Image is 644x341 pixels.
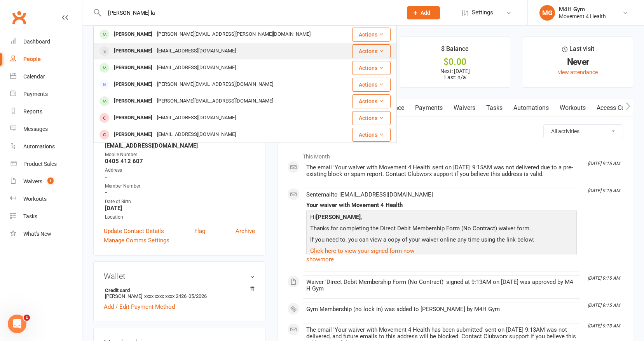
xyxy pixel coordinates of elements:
[10,85,82,103] a: Payments
[287,124,623,136] h3: Activity
[105,151,255,158] div: Mobile Number
[23,56,41,62] div: People
[23,196,47,202] div: Workouts
[308,235,575,246] p: If you need to, you can view a copy of your waiver online any time using the link below:
[407,58,503,66] div: $0.00
[588,188,620,193] i: [DATE] 9:15 AM
[8,315,26,333] iframe: Intercom live chat
[47,177,54,184] span: 1
[287,148,623,161] li: This Month
[508,99,554,117] a: Automations
[539,5,555,21] div: MG
[155,62,238,73] div: [EMAIL_ADDRESS][DOMAIN_NAME]
[306,191,433,198] span: Sent email to [EMAIL_ADDRESS][DOMAIN_NAME]
[112,62,155,73] div: [PERSON_NAME]
[23,178,42,184] div: Waivers
[530,58,626,66] div: Never
[236,226,255,236] a: Archive
[112,112,155,124] div: [PERSON_NAME]
[194,226,205,236] a: Flag
[112,45,155,57] div: [PERSON_NAME]
[104,302,175,311] a: Add / Edit Payment Method
[588,303,620,308] i: [DATE] 9:15 AM
[112,129,155,140] div: [PERSON_NAME]
[102,7,397,18] input: Search...
[306,202,577,209] div: Your waiver with Movement 4 Health
[10,208,82,225] a: Tasks
[10,33,82,50] a: Dashboard
[559,13,606,20] div: Movement 4 Health
[441,44,469,58] div: $ Balance
[23,108,42,115] div: Reports
[10,103,82,120] a: Reports
[23,161,57,167] div: Product Sales
[352,78,391,92] button: Actions
[112,29,155,40] div: [PERSON_NAME]
[105,205,255,212] strong: [DATE]
[10,68,82,85] a: Calendar
[306,306,577,313] div: Gym Membership (no lock in) was added to [PERSON_NAME] by M4H Gym
[23,213,37,219] div: Tasks
[105,142,255,149] strong: [EMAIL_ADDRESS][DOMAIN_NAME]
[481,99,508,117] a: Tasks
[23,231,51,237] div: What's New
[588,323,620,329] i: [DATE] 9:13 AM
[155,112,238,124] div: [EMAIL_ADDRESS][DOMAIN_NAME]
[10,173,82,190] a: Waivers 1
[316,214,361,221] strong: [PERSON_NAME]
[352,94,391,108] button: Actions
[588,161,620,166] i: [DATE] 9:15 AM
[308,212,575,224] p: Hi ,
[352,111,391,125] button: Actions
[407,68,503,80] p: Next: [DATE] Last: n/a
[112,96,155,107] div: [PERSON_NAME]
[23,126,48,132] div: Messages
[112,79,155,90] div: [PERSON_NAME]
[410,99,448,117] a: Payments
[559,6,606,13] div: M4H Gym
[352,61,391,75] button: Actions
[23,73,45,80] div: Calendar
[105,287,251,293] strong: Credit card
[10,50,82,68] a: People
[352,44,391,58] button: Actions
[105,214,255,221] div: Location
[105,189,255,196] strong: -
[308,224,575,235] p: Thanks for completing the Direct Debit Membership Form (No Contract) waiver form.
[10,120,82,138] a: Messages
[105,167,255,174] div: Address
[306,279,577,292] div: Waiver 'Direct Debit Membership Form (No Contract)' signed at 9:13AM on [DATE] was approved by M4...
[306,254,577,265] a: show more
[155,129,238,140] div: [EMAIL_ADDRESS][DOMAIN_NAME]
[588,275,620,281] i: [DATE] 9:15 AM
[10,190,82,208] a: Workouts
[104,286,255,300] li: [PERSON_NAME]
[591,99,643,117] a: Access Control
[104,272,255,280] h3: Wallet
[155,96,276,107] div: [PERSON_NAME][EMAIL_ADDRESS][DOMAIN_NAME]
[105,183,255,190] div: Member Number
[407,6,440,19] button: Add
[23,143,55,150] div: Automations
[23,38,50,45] div: Dashboard
[155,29,313,40] div: [PERSON_NAME][EMAIL_ADDRESS][PERSON_NAME][DOMAIN_NAME]
[155,45,238,57] div: [EMAIL_ADDRESS][DOMAIN_NAME]
[352,128,391,142] button: Actions
[306,164,577,177] div: The email 'Your waiver with Movement 4 Health' sent on [DATE] 9:15AM was not delivered due to a p...
[155,79,276,90] div: [PERSON_NAME][EMAIL_ADDRESS][DOMAIN_NAME]
[558,69,598,75] a: view attendance
[188,293,207,299] span: 05/2026
[421,10,430,16] span: Add
[448,99,481,117] a: Waivers
[144,293,187,299] span: xxxx xxxx xxxx 2426
[105,174,255,181] strong: -
[10,225,82,243] a: What's New
[10,138,82,155] a: Automations
[104,236,169,245] a: Manage Comms Settings
[23,91,48,97] div: Payments
[24,315,30,321] span: 1
[554,99,591,117] a: Workouts
[10,155,82,173] a: Product Sales
[105,198,255,205] div: Date of Birth
[472,4,493,21] span: Settings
